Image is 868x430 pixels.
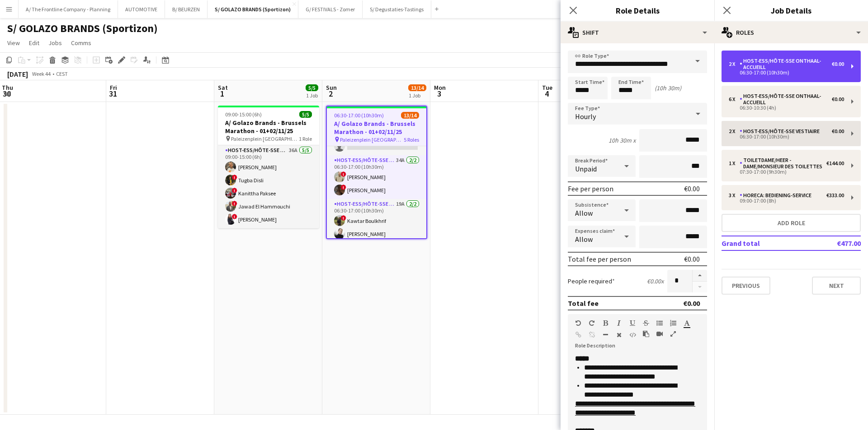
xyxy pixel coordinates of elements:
button: Underline [629,319,636,327]
div: 06:30-17:00 (10h30m) [729,70,844,75]
div: Roles [714,22,868,43]
span: Jobs [48,39,62,47]
button: Ordered List [670,319,676,327]
div: €0.00 [683,299,700,308]
span: 13/14 [408,84,426,91]
span: 5 Roles [404,136,419,143]
div: 1 Job [409,92,426,99]
div: 2 x [729,61,740,67]
button: Bold [602,319,609,327]
div: 07:30-17:00 (9h30m) [729,170,844,174]
span: 06:30-17:00 (10h30m) [334,112,384,119]
span: ! [232,201,237,206]
h1: S/ GOLAZO BRANDS (Sportizon) [7,22,158,35]
span: 4 [541,88,552,99]
span: ! [232,175,237,180]
span: Tue [542,83,552,92]
div: 1 x [729,160,740,166]
div: €144.00 [826,160,844,166]
app-card-role: Host-ess/Hôte-sse Vestiaire19A2/206:30-17:00 (10h30m)!Kawtar Boulkhrif[PERSON_NAME] [327,199,426,243]
button: Previous [722,277,770,295]
button: S/ Degustaties-Tastings [363,0,431,18]
app-job-card: 09:00-15:00 (6h)5/5A/ Golazo Brands - Brussels Marathon - 01+02/11/25 Paleizenplein [GEOGRAPHIC_D... [218,106,319,228]
div: CEST [56,70,68,77]
span: Week 44 [30,70,52,77]
button: Paste as plain text [643,330,649,338]
button: AUTOMOTIVE [118,0,165,18]
button: B/ BEURZEN [165,0,208,18]
div: 3 x [729,192,740,199]
button: Text Color [684,319,690,327]
div: (10h 30m) [655,84,681,92]
span: Edit [29,39,39,47]
app-card-role: Host-ess/Hôte-sse Onthaal-Accueill34A2/206:30-17:00 (10h30m)![PERSON_NAME]![PERSON_NAME] [327,155,426,199]
div: Host-ess/Hôte-sse Onthaal-Accueill [740,93,832,106]
button: Clear Formatting [616,331,622,338]
app-card-role: Host-ess/Hôte-sse Onthaal-Accueill36A5/509:00-15:00 (6h)[PERSON_NAME]!Tugba Disli!Kanittha Paksee... [218,145,319,228]
div: €0.00 [832,128,844,134]
button: Insert video [656,330,663,338]
button: Strikethrough [643,319,649,327]
button: Undo [575,319,581,327]
td: €477.00 [807,236,861,250]
h3: A/ Golazo Brands - Brussels Marathon - 01+02/11/25 [218,119,319,135]
span: ! [341,215,346,221]
span: Sat [218,83,228,92]
span: 5/5 [299,111,312,118]
a: Comms [67,37,95,49]
div: 06:30-17:00 (10h30m)13/14A/ Golazo Brands - Brussels Marathon - 01+02/11/25 Paleizenplein [GEOGRA... [326,106,427,239]
div: €0.00 [684,254,700,264]
span: ! [341,171,346,177]
a: Jobs [45,37,66,49]
div: €0.00 x [647,277,664,285]
div: Host-ess/Hôte-sse Vestiaire [740,128,823,134]
div: Host-ess/Hôte-sse Onthaal-Accueill [740,58,832,70]
span: ! [232,214,237,219]
span: 2 [325,88,337,99]
div: Horeca: Bediening-Service [740,192,815,199]
div: 10h 30m x [609,136,636,144]
button: A/ The Frontline Company - Planning [19,0,118,18]
label: People required [568,277,615,285]
span: Comms [71,39,91,47]
div: Shift [561,22,714,43]
h3: Job Details [714,5,868,16]
button: G/ FESTIVALS - Zomer [298,0,363,18]
span: 13/14 [401,112,419,119]
span: Allow [575,235,593,244]
div: €333.00 [826,192,844,199]
h3: Role Details [561,5,714,16]
span: 1 [217,88,228,99]
button: Add role [722,214,861,232]
div: 6 x [729,96,740,102]
td: Grand total [722,236,807,250]
button: Next [812,277,861,295]
div: Total fee per person [568,254,631,264]
button: Increase [693,270,707,282]
div: 2 x [729,128,740,134]
a: View [4,37,24,49]
button: Italic [616,319,622,327]
button: Redo [589,319,595,327]
div: €0.00 [684,184,700,193]
span: 3 [433,88,446,99]
span: Sun [326,83,337,92]
span: Mon [434,83,446,92]
div: Toiletdame/heer - dame/monsieur des toilettes [740,157,826,170]
span: Paleizenplein [GEOGRAPHIC_DATA] [231,135,299,142]
span: Allow [575,208,593,217]
button: Fullscreen [670,330,676,338]
div: Total fee [568,299,599,308]
span: Fri [110,83,117,92]
a: Edit [25,37,43,49]
div: 06:30-10:30 (4h) [729,106,844,110]
div: €0.00 [832,96,844,102]
div: 09:00-17:00 (8h) [729,199,844,203]
span: View [7,39,20,47]
button: Unordered List [656,319,663,327]
span: Hourly [575,112,596,121]
span: Paleizenplein [GEOGRAPHIC_DATA] [340,136,404,143]
span: Unpaid [575,164,597,173]
button: S/ GOLAZO BRANDS (Sportizon) [208,0,298,18]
